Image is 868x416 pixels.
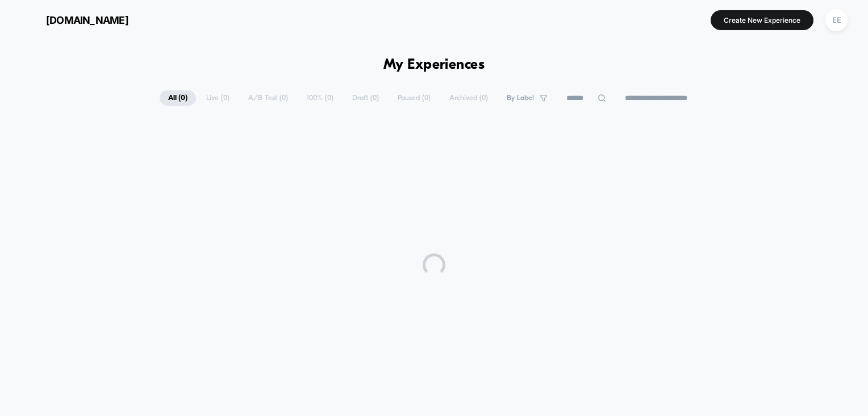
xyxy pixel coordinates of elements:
[17,11,132,29] button: [DOMAIN_NAME]
[383,57,485,73] h1: My Experiences
[822,9,851,32] button: EE
[711,10,813,30] button: Create New Experience
[160,90,196,106] span: All ( 0 )
[507,94,534,102] span: By Label
[825,9,848,31] div: EE
[46,14,128,26] span: [DOMAIN_NAME]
